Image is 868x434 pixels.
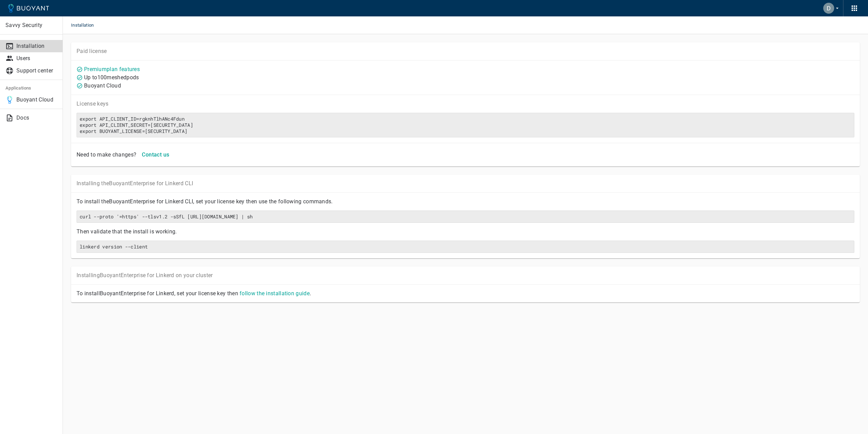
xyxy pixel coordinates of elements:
[71,16,102,34] span: Installation
[16,114,57,121] p: Docs
[77,228,854,235] p: Then validate that the install is working.
[5,22,57,29] p: Savvy Security
[74,149,136,158] div: Need to make changes?
[77,290,854,297] p: To install Buoyant Enterprise for Linkerd, set your license key then .
[5,85,57,91] h5: Applications
[16,67,57,74] p: Support center
[77,100,854,107] p: License key s
[80,116,851,134] h6: export API_CLIENT_ID=rgknhTlhANc4Fdunexport API_CLIENT_SECRET=[SECURITY_DATA]export BUOYANT_LICEN...
[77,198,854,205] p: To install the Buoyant Enterprise for Linkerd CLI, set your license key then use the following co...
[77,180,854,187] p: Installing the Buoyant Enterprise for Linkerd CLI
[139,151,172,158] a: Contact us
[823,3,834,14] img: David Ben-Zakai
[16,55,57,62] p: Users
[77,48,854,55] p: Paid license
[240,290,310,297] a: follow the installation guide
[77,272,854,279] p: Installing Buoyant Enterprise for Linkerd on your cluster
[84,66,140,72] a: Premiumplan features
[142,151,169,158] h4: Contact us
[139,149,172,161] button: Contact us
[84,82,121,89] p: Buoyant Cloud
[84,74,139,81] p: Up to 100 meshed pods
[16,43,57,50] p: Installation
[80,214,851,220] h6: curl --proto '=https' --tlsv1.2 -sSfL [URL][DOMAIN_NAME] | sh
[16,96,57,103] p: Buoyant Cloud
[80,244,851,250] h6: linkerd version --client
